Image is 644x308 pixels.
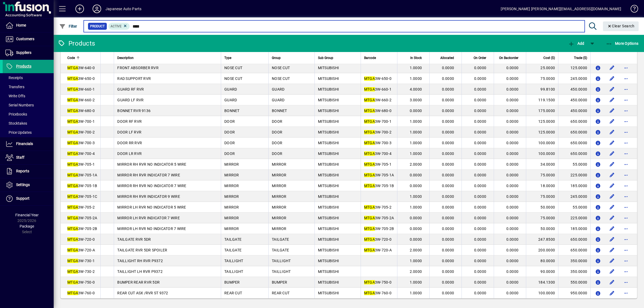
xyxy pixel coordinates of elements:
button: Edit [608,235,616,244]
span: Allocated [440,55,454,61]
button: Edit [608,214,616,222]
span: BONNET [272,109,287,113]
span: BONNET [224,109,240,113]
span: 3W-650-0 [67,76,95,81]
em: MTGA [67,184,78,188]
td: 185.0000 [558,180,590,191]
span: 3W-700-4 [364,151,391,156]
span: 0.0000 [506,66,519,70]
em: MTGA [67,66,78,70]
span: GUARD [272,98,284,102]
span: DOOR [272,141,282,145]
button: Edit [608,246,616,254]
span: DOOR [272,130,282,134]
span: 0.0000 [506,151,519,156]
em: MTGA [364,184,375,188]
em: MTGA [364,173,375,177]
td: 25.0000 [526,62,558,73]
td: 650.0000 [558,116,590,127]
span: DOOR LF RVR [117,130,141,134]
td: 50.0000 [526,202,558,213]
span: 0.0000 [410,173,422,177]
span: Clear Search [607,24,635,28]
em: MTGA [67,173,78,177]
button: Edit [608,74,616,83]
span: Product [90,24,105,29]
div: Allocated [433,55,459,61]
span: Suppliers [16,50,31,55]
div: On Order [465,55,491,61]
span: Type [224,55,231,61]
span: MIRROR LH RVR NO INDICATOR 5 WIRE [117,205,186,209]
span: 3W-650-0 [364,76,391,81]
span: 0.0000 [474,130,486,134]
span: 3W-705-1A [67,173,97,177]
button: More options [622,160,630,169]
span: 0.0000 [506,87,519,91]
div: Japanese Auto Parts [105,5,141,13]
span: DOOR [224,151,235,156]
span: 0.0000 [506,109,519,113]
button: Edit [608,160,616,169]
span: 3W-700-3 [67,141,95,145]
div: Barcode [364,55,394,61]
span: DOOR [224,141,235,145]
button: Edit [608,278,616,287]
span: 4.0000 [410,87,422,91]
button: More options [622,192,630,201]
span: 3W-700-3 [364,141,391,145]
span: MITSUBISHI [318,173,339,177]
span: MITSUBISHI [318,109,339,113]
span: MITSUBISHI [318,141,339,145]
span: MITSUBISHI [318,98,339,102]
span: Sub Group [318,55,333,61]
button: Filter [58,21,79,31]
em: MTGA [364,109,375,113]
span: Serial Numbers [5,103,34,107]
span: MIRROR [272,173,287,177]
td: 100.0000 [526,148,558,159]
span: Write Offs [5,94,25,98]
span: 3W-700-4 [67,151,95,156]
span: Staff [16,155,24,159]
span: 1.0000 [410,141,422,145]
span: In Stock [410,55,422,61]
a: Transfers [3,82,54,91]
td: 75.0000 [526,191,558,202]
span: 3W-660-1 [364,87,391,91]
a: Knowledge Base [627,1,637,18]
span: MITSUBISHI [318,162,339,166]
span: MITSUBISHI [318,66,339,70]
button: More options [622,181,630,190]
button: Edit [608,85,616,94]
td: 175.0000 [526,105,558,116]
button: More options [622,235,630,244]
span: MIRROR RH RVR INDICATOR 7 WIRE [117,173,180,177]
td: 75.0000 [526,170,558,180]
span: 3W-700-2 [67,130,95,134]
button: More options [622,203,630,211]
span: On Order [474,55,486,61]
td: 650.0000 [558,127,590,138]
span: Price Updates [5,130,32,135]
div: Type [224,55,265,61]
span: 0.0000 [474,151,486,156]
span: 0.0000 [474,109,486,113]
span: 0.0000 [474,194,486,199]
span: 0.0000 [506,194,519,199]
td: 55.0000 [558,159,590,170]
span: 0.0000 [474,76,486,81]
span: GUARD [272,87,284,91]
span: Barcode [364,55,376,61]
span: 0.0000 [506,162,519,166]
span: Filter [59,24,77,28]
span: NOSE CUT [224,66,242,70]
a: Pricebooks [3,110,54,119]
button: More options [622,214,630,222]
span: MIRROR [224,173,239,177]
div: Sub Group [318,55,357,61]
span: 1.0000 [410,76,422,81]
span: MIRROR [272,162,287,166]
button: Edit [608,139,616,147]
em: MTGA [364,130,375,134]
